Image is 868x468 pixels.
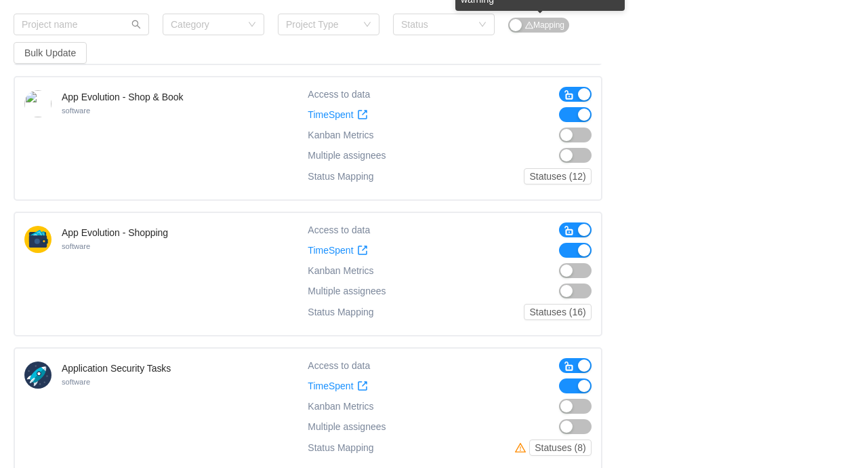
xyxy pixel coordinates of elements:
span: Multiple assignees [308,286,386,297]
button: Statuses (12) [524,168,591,184]
span: TimeSpent [308,109,353,121]
span: TimeSpent [308,245,353,256]
div: Category [171,18,241,31]
div: Status Mapping [308,168,373,184]
div: Project Type [286,18,356,31]
span: Multiple assignees [308,421,386,433]
i: icon: down [478,20,487,30]
div: Status Mapping [308,440,373,456]
span: TimeSpent [308,381,353,392]
i: icon: warning [525,21,533,29]
i: icon: down [363,20,371,30]
div: Status Mapping [308,304,373,320]
small: software [62,378,90,386]
img: 12423 [24,362,51,389]
div: Access to data [308,87,370,102]
a: TimeSpent [308,381,367,392]
h4: Application Security Tasks [62,362,171,375]
button: Bulk Update [14,42,87,64]
small: software [62,106,90,115]
span: Kanban Metrics [308,265,373,276]
h4: App Evolution - Shop & Book [62,90,183,104]
span: Kanban Metrics [308,401,373,412]
img: 12415 [24,226,51,253]
h4: App Evolution - Shopping [62,226,168,239]
span: Kanban Metrics [308,130,373,140]
span: Multiple assignees [308,150,386,161]
span: Mapping [525,20,564,30]
i: icon: down [248,20,256,30]
img: 12495 [24,90,51,117]
a: TimeSpent [308,109,367,121]
input: Project name [14,14,149,35]
div: Access to data [308,358,370,373]
div: Status [401,18,472,31]
a: TimeSpent [308,245,367,256]
button: Statuses (16) [524,304,591,320]
small: software [62,242,90,250]
i: icon: warning [515,442,529,453]
div: Access to data [308,222,370,237]
i: icon: search [131,20,141,29]
button: Statuses (8) [529,440,591,456]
